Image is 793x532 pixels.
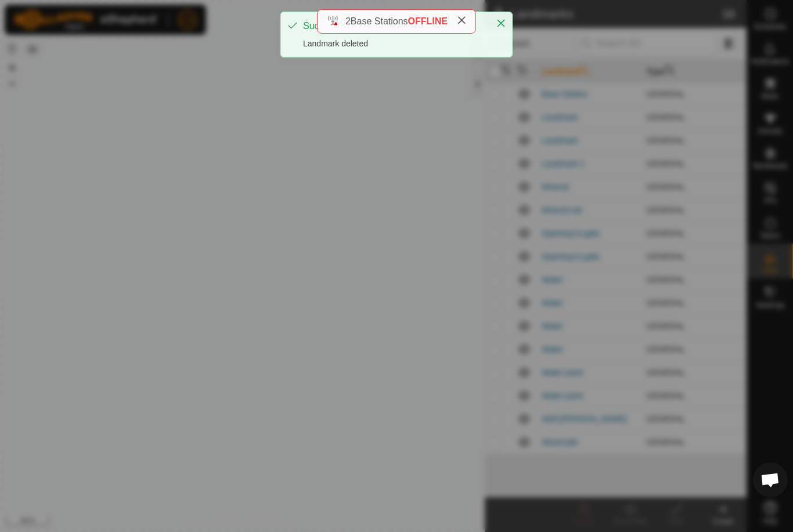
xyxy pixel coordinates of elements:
[408,16,448,26] span: OFFLINE
[303,38,484,50] div: Landmark deleted
[303,19,484,33] div: Success
[351,16,408,26] span: Base Stations
[345,16,351,26] span: 2
[493,15,509,31] button: Close
[753,462,788,497] div: Open chat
